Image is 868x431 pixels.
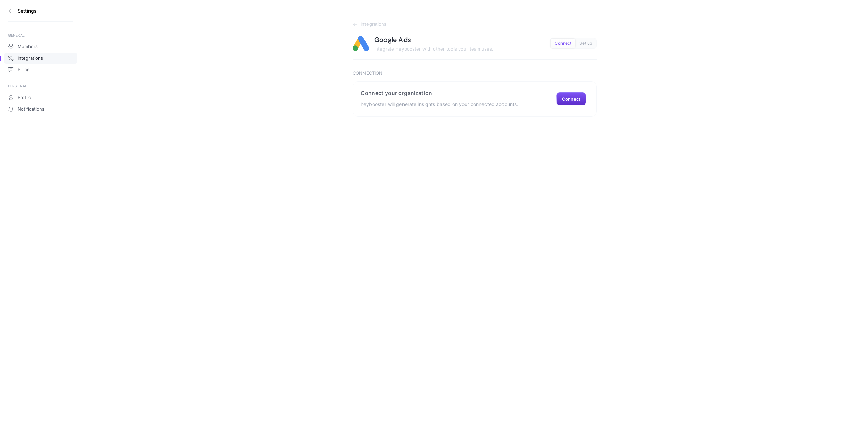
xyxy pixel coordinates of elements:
[361,22,387,27] span: Integrations
[8,33,73,38] div: GENERAL
[4,53,77,64] a: Integrations
[555,41,571,46] span: Connect
[4,92,77,103] a: Profile
[374,35,411,44] h1: Google Ads
[353,22,597,27] a: Integrations
[353,71,597,76] h3: Connection
[4,104,77,115] a: Notifications
[575,39,596,48] button: Set up
[18,56,43,61] span: Integrations
[18,44,38,50] span: Members
[361,90,518,96] h2: Connect your organization
[18,95,31,100] span: Profile
[4,41,77,52] a: Members
[556,92,586,106] button: Connect
[361,100,518,109] p: heybooster will generate insights based on your connected accounts.
[18,8,37,14] h3: Settings
[579,41,592,46] span: Set up
[374,46,493,52] span: Integrate Heybooster with other tools your team uses.
[4,64,77,75] a: Billing
[551,39,575,48] button: Connect
[8,83,73,89] div: PERSONAL
[18,106,44,112] span: Notifications
[18,67,30,73] span: Billing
